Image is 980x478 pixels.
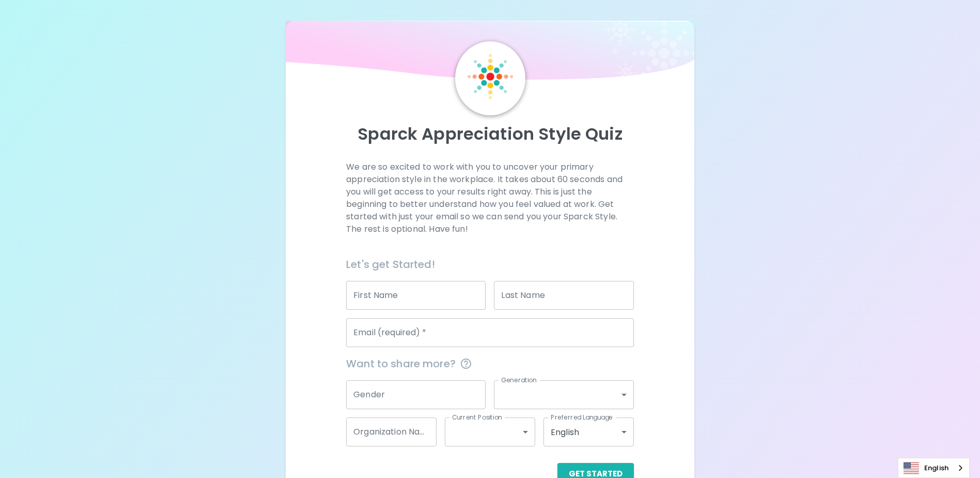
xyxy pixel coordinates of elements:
[346,256,634,273] h6: Let's get Started!
[468,54,513,99] img: Sparck Logo
[551,413,613,422] label: Preferred Language
[452,413,502,422] label: Current Position
[898,458,970,478] aside: Language selected: English
[898,458,969,477] a: English
[346,161,634,235] p: We are so excited to work with you to uncover your primary appreciation style in the workplace. I...
[298,124,681,144] p: Sparck Appreciation Style Quiz
[898,458,970,478] div: Language
[286,21,694,85] img: wave
[543,417,634,446] div: English
[460,357,472,370] svg: This information is completely confidential and only used for aggregated appreciation studies at ...
[346,355,634,372] span: Want to share more?
[501,376,537,384] label: Generation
